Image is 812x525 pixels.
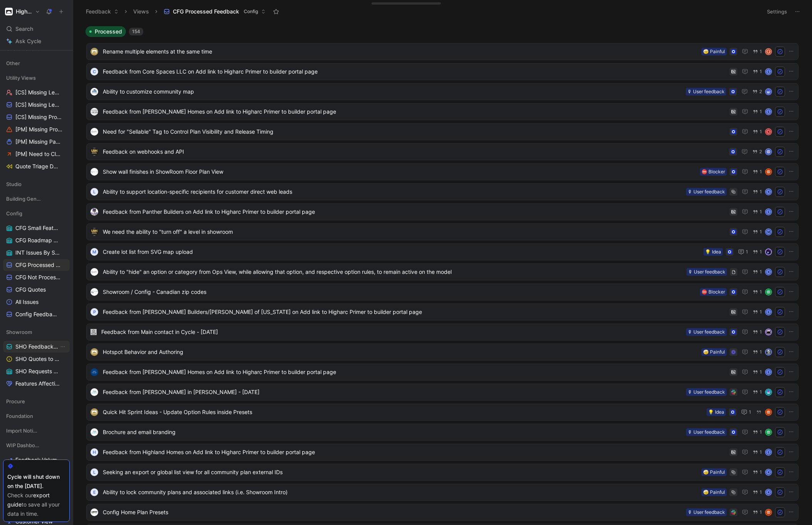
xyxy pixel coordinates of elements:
div: ConfigCFG Small FeaturesCFG Roadmap ProjectsINT Issues By StatusCFG Processed FeedbackCFG Not Pro... [3,208,70,320]
span: Feedback from Core Spaces LLC on Add link to Higharc Primer to builder portal page [103,67,727,76]
a: SHO Feedback InboxView actions [3,341,70,352]
span: CFG Roadmap Projects [15,237,61,244]
div: Config [3,208,70,219]
a: CFG Not Processed Feedback [3,272,70,283]
button: 1 [751,488,763,496]
img: logo [90,408,98,416]
a: Ask Cycle [3,35,70,47]
button: 1 [751,208,763,216]
div: Utility Views [3,72,70,84]
div: 💡 Idea [705,248,721,256]
span: 1 [760,169,762,174]
span: 2 [759,89,762,94]
a: EAbility to lock community plans and associated links (i.e. Showroom Intro)🤕 Painful1K [86,484,799,501]
img: logo [90,368,98,376]
a: logoRename multiple elements at the same time🤕 Painful1F [86,43,799,60]
a: [PM] Need to Close Loop [3,148,70,160]
span: 1 [760,370,762,374]
button: 1 [751,388,763,396]
a: logoAbility to "hide" an option or category from Ops View, while allowing that option, and respec... [86,263,799,280]
span: Ability to "hide" an option or category from Ops View, while allowing that option, and respective... [103,267,683,277]
span: Feedback from [PERSON_NAME] Builders/[PERSON_NAME] of [US_STATE] on Add link to Higharc Primer to... [103,307,727,317]
div: Procure [3,396,70,409]
a: CFG Roadmap Projects [3,235,70,246]
span: Feedback on webhooks and API [103,147,726,156]
button: 1 [751,348,763,356]
button: 1 [751,228,763,236]
span: 1 [760,109,762,114]
div: Foundation [3,410,70,422]
div: Studio [3,178,70,190]
span: Brochure and email branding [103,428,683,437]
a: All Issues [3,296,70,308]
div: 🤕 Painful [703,468,725,476]
a: logoQuick Hit Sprint Ideas - Update Option Rules inside Presets💡 Idea1avatar [86,404,799,421]
img: logo [90,128,98,136]
img: logo [90,208,98,216]
div: K [766,470,771,475]
div: ⛔️ Blocker [702,288,725,296]
span: Procure [6,398,25,405]
span: Config [244,8,258,15]
div: 🎙 User feedback [687,88,725,96]
span: 1 [760,350,762,354]
span: Building Generation [6,195,42,203]
span: CFG Quotes [15,286,46,294]
button: 1 [751,47,763,56]
span: Feedback from [PERSON_NAME] Homes on Add link to Higharc Primer to builder portal page [103,367,727,377]
div: Import Notion [3,425,70,436]
span: CFG Processed Feedback [15,261,61,269]
a: CFG Quotes [3,284,70,295]
a: logoNeed for "Sellable" Tag to Control Plan Visibility and Release Timing1K [86,123,799,140]
span: Config Home Plan Presets [103,508,683,517]
div: E [766,309,771,315]
span: 1 [760,270,762,274]
a: CFG Processed Feedback [3,259,70,271]
div: 🎙 User feedback [688,188,725,196]
img: avatar [766,409,771,415]
span: Feedback from Highland Homes on Add link to Higharc Primer to builder portal page [103,448,727,457]
div: 💡 Idea [708,408,724,416]
button: View actions [59,343,67,351]
span: Feedback from [PERSON_NAME] Homes on Add link to Higharc Primer to builder portal page [103,107,727,116]
div: M [766,229,771,235]
span: Ability to lock community plans and associated links (i.e. Showroom Intro) [103,488,698,497]
span: Foundation [6,412,33,420]
span: Processed [95,28,122,35]
span: Feedback Volume Over Time [15,456,62,464]
a: logoFeedback on webhooks and API2avatar [86,143,799,160]
span: Ask Cycle [15,37,41,46]
span: 1 [760,290,762,294]
span: 1 [760,430,762,434]
button: 1 [751,127,763,136]
img: avatar [766,249,771,255]
span: Feedback from Main contact in Cycle - [DATE] [101,327,683,337]
a: CFeedback from Core Spaces LLC on Add link to Higharc Primer to builder portal page1E [86,63,799,80]
div: Showroom [3,326,70,338]
div: K [766,129,771,134]
span: Need for "Sellable" Tag to Control Plan Visibility and Release Timing [103,127,727,136]
div: M [90,248,98,256]
span: [CS] Missing Level of Support [15,101,62,109]
div: E [766,369,771,375]
a: [CS] Missing Level of Support [3,99,70,111]
span: Rename multiple elements at the same time [103,47,698,56]
span: 1 [746,250,748,254]
a: [PM] Missing Product Area - Requests [3,124,70,135]
div: Other [3,57,70,71]
a: logoAbility to customize community map🎙 User feedback2avatar [86,83,799,100]
a: SHO Quotes to Triage [3,353,70,365]
img: logo [90,428,98,436]
span: Showroom / Config - Canadian zip codes [103,287,697,297]
button: HigharcHigharc [3,6,42,17]
a: logoHotspot Behavior and Authoring🤕 Painful1avatar [86,344,799,361]
span: 2 [759,149,762,154]
img: logo [90,508,98,516]
img: logo [90,388,98,396]
img: logo [90,228,98,236]
h1: Higharc [16,8,32,15]
span: 1 [760,230,762,234]
div: Search [3,23,70,35]
a: LSeeking an export or global list view for all community plan external IDs🤕 Painful1K [86,464,799,481]
img: logo [90,288,98,296]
